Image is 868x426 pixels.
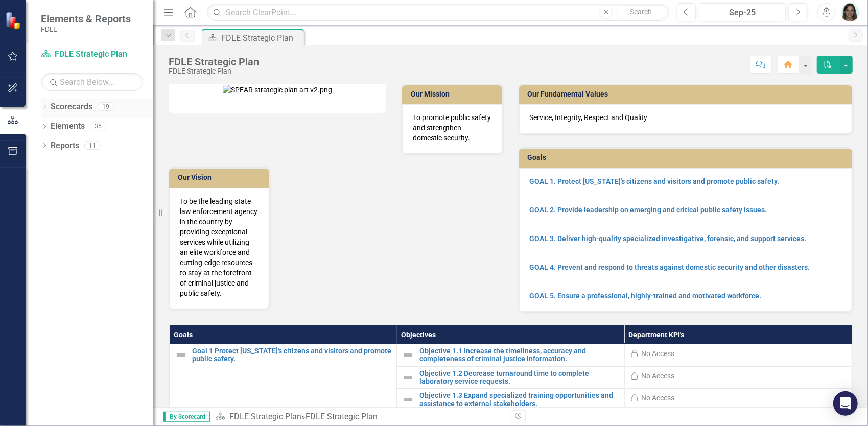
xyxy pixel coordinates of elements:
div: No Access [642,348,675,359]
div: Sep-25 [702,7,782,19]
button: Search [616,5,667,19]
a: FDLE Strategic Plan [41,49,143,60]
a: Objective 1.3 Expand specialized training opportunities and assistance to external stakeholders. [419,392,619,408]
div: FDLE Strategic Plan [306,412,378,421]
a: GOAL 3. Deliver high-quality specialized investigative, forensic, and support services. [530,234,807,243]
div: 19 [98,103,114,111]
a: GOAL 4. Prevent and respond to threats against domestic security and other disasters. [530,263,810,271]
span: Elements & Reports [41,13,131,25]
button: Sep-25 [699,3,786,21]
a: Elements [51,121,85,132]
a: GOAL 1. Protect [US_STATE]'s citizens and visitors and promote public safety. [530,177,780,185]
input: Search ClearPoint... [207,4,669,21]
img: Not Defined [402,349,414,361]
span: By Scorecard [163,412,210,422]
p: To be the leading state law enforcement agency in the country by providing exceptional services w... [180,196,259,298]
a: FDLE Strategic Plan [229,412,301,421]
a: Goal 1 Protect [US_STATE]'s citizens and visitors and promote public safety. [192,347,391,363]
img: ClearPoint Strategy [5,12,23,30]
p: To promote public safety and strengthen domestic security. [413,112,491,143]
div: Open Intercom Messenger [833,391,858,416]
div: FDLE Strategic Plan [221,32,301,44]
img: Not Defined [175,349,187,361]
small: FDLE [41,25,131,33]
h3: Our Mission [411,90,497,98]
a: GOAL 5. Ensure a professional, highly-trained and motivated workforce. [530,292,762,300]
a: GOAL 2. Provide leadership on emerging and critical public safety issues. [530,206,767,214]
div: No Access [642,371,675,381]
input: Search Below... [41,73,143,91]
div: 11 [84,141,101,150]
a: Scorecards [51,101,92,113]
div: FDLE Strategic Plan [169,67,259,75]
a: Objective 1.2 Decrease turnaround time to complete laboratory service requests. [419,370,619,386]
h3: Our Fundamental Values [528,90,848,98]
img: SPEAR strategic plan art v2.png [223,85,332,95]
h3: Our Vision [178,174,264,181]
div: FDLE Strategic Plan [169,56,259,67]
a: Objective 1.1 Increase the timeliness, accuracy and completeness of criminal justice information. [419,347,619,363]
img: Not Defined [402,394,414,406]
div: » [215,411,503,423]
h3: Goals [528,154,848,161]
a: Reports [51,140,79,152]
div: No Access [642,393,675,403]
p: Service, Integrity, Respect and Quality [530,112,842,123]
img: Not Defined [402,371,414,384]
span: Search [630,8,652,16]
div: 35 [90,122,106,131]
img: Kristine Largaespada [841,3,859,21]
